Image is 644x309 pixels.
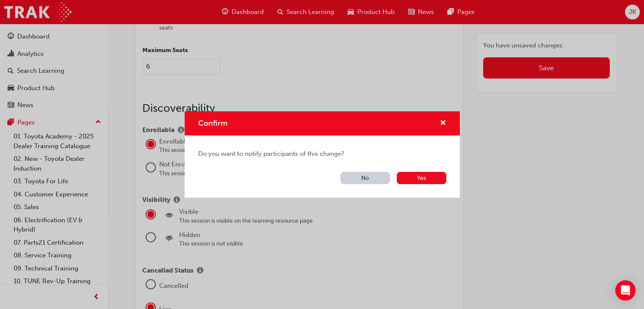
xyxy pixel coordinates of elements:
[397,172,446,184] button: Yes
[198,119,227,128] span: Confirm
[615,280,636,301] div: Open Intercom Messenger
[440,118,446,129] button: cross-icon
[440,120,446,127] span: cross-icon
[198,149,446,159] span: Do you want to notify participants of this change?
[185,111,460,198] div: Confirm
[340,172,390,184] button: No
